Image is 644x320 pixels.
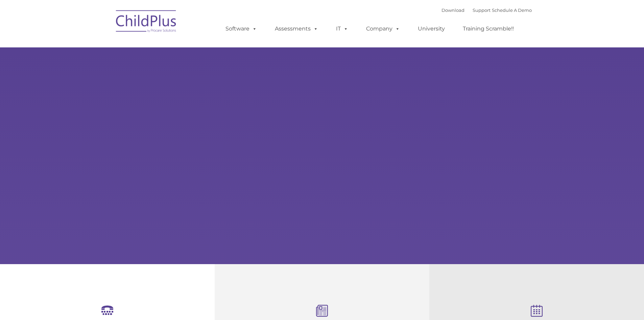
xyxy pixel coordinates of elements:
a: IT [329,22,355,36]
a: University [411,22,452,36]
a: Software [219,22,264,36]
font: | [442,7,532,13]
a: Support [473,7,491,13]
a: Download [442,7,464,13]
a: Training Scramble!! [456,22,521,36]
a: Schedule A Demo [492,7,532,13]
a: Company [359,22,407,36]
a: Assessments [268,22,325,36]
img: ChildPlus by Procare Solutions [113,5,180,39]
